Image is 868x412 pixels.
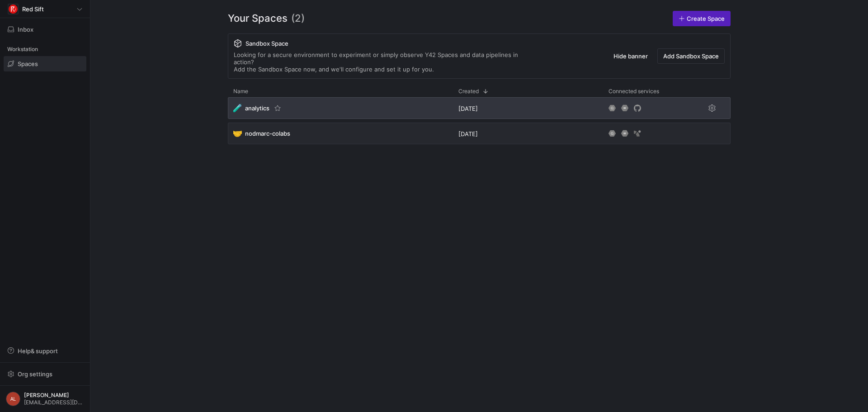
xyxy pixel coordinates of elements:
[22,5,44,13] span: Red Sift
[458,105,478,112] span: [DATE]
[663,52,719,60] span: Add Sandbox Space
[6,392,20,406] div: AL
[673,11,731,26] a: Create Space
[687,15,725,22] span: Create Space
[234,51,537,73] div: Looking for a secure environment to experiment or simply observe Y42 Spaces and data pipelines in...
[245,40,288,47] span: Sandbox Space
[4,371,86,379] a: Org settings
[233,88,248,95] span: Name
[291,11,305,26] span: (2)
[245,130,290,137] span: nodmarc-colabs
[4,366,86,382] button: Org settings
[4,22,86,37] button: Inbox
[233,104,241,112] span: 🧪
[18,26,33,33] span: Inbox
[228,11,288,26] span: Your Spaces
[458,88,479,95] span: Created
[228,123,731,148] div: Press SPACE to select this row.
[18,370,52,378] span: Org settings
[24,392,84,398] span: [PERSON_NAME]
[18,347,58,355] span: Help & support
[4,56,86,71] a: Spaces
[609,88,659,95] span: Connected services
[245,104,269,112] span: analytics
[4,43,86,56] div: Workstation
[613,52,648,60] span: Hide banner
[233,129,241,137] span: 🤝
[458,130,478,137] span: [DATE]
[9,5,18,14] img: https://storage.googleapis.com/y42-prod-data-exchange/images/C0c2ZRu8XU2mQEXUlKrTCN4i0dD3czfOt8UZ...
[657,48,725,64] button: Add Sandbox Space
[18,60,38,67] span: Spaces
[4,389,86,408] button: AL[PERSON_NAME][EMAIL_ADDRESS][DOMAIN_NAME]
[228,97,731,123] div: Press SPACE to select this row.
[608,48,654,64] button: Hide banner
[4,343,86,359] button: Help& support
[24,399,84,406] span: [EMAIL_ADDRESS][DOMAIN_NAME]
